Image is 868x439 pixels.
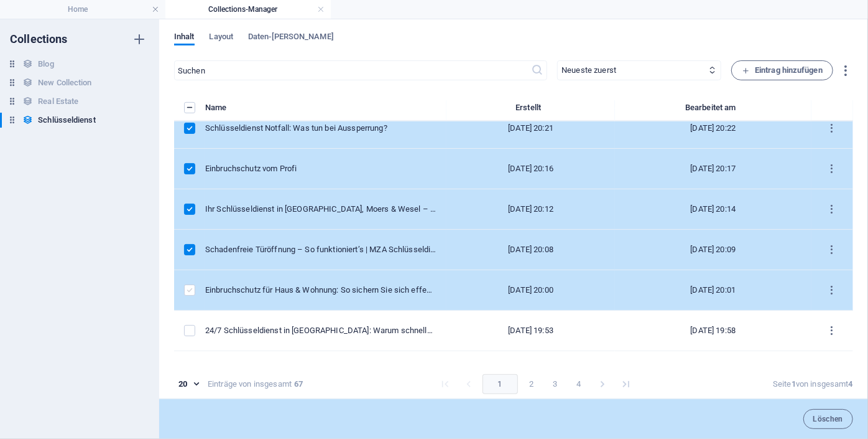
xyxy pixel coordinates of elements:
div: [DATE] 19:53 [456,325,605,336]
span: Layout [210,29,234,47]
div: [DATE] 20:09 [625,244,801,255]
button: Go to last page [616,374,636,394]
h6: Schlüsseldienst [38,113,95,128]
div: [DATE] 19:58 [625,325,801,336]
button: Go to page 4 [569,374,589,394]
div: [DATE] 20:01 [625,285,801,296]
div: 24/7 Schlüsseldienst in NRW: Warum schnelle Hilfe bei Aussperrung entscheidend ist [205,325,436,336]
h6: Collections [10,32,68,47]
div: Ihr Schlüsseldienst in [GEOGRAPHIC_DATA], Moers & Wesel – [PERSON_NAME] & Zuverlässig | MZA [205,204,436,215]
div: [DATE] 20:08 [456,244,605,255]
button: Eintrag hinzufügen [731,60,833,80]
div: Einbruchschutz vom Profi [205,163,436,174]
h6: Real Estate [38,94,78,109]
nav: pagination navigation [433,374,638,394]
th: Erstellt [446,100,615,121]
div: Schadenfreie Türöffnung – So funktioniert’s | MZA Schlüsseldienst [205,244,436,255]
button: Go to page 3 [545,374,565,394]
div: [DATE] 20:16 [456,163,605,174]
div: Schlüsseldienst Notfall: Was tun bei Aussperrung? [205,123,436,134]
span: Eintrag hinzufügen [742,63,823,78]
strong: 67 [294,379,303,390]
div: [DATE] 20:12 [456,204,605,215]
strong: 4 [849,379,853,389]
button: Go to next page [593,374,612,394]
div: Seite von insgesamt [773,379,853,390]
div: Einbruchschutz für Haus & Wohnung: So sichern Sie sich effektiv ab [205,285,436,296]
h6: New Collection [38,75,91,90]
div: [DATE] 20:14 [625,204,801,215]
h6: Blog [38,57,53,72]
div: [DATE] 20:17 [625,163,801,174]
span: Löschen [813,415,843,423]
button: page 1 [482,374,518,394]
i: Neue Collection erstellen [132,32,147,47]
div: [DATE] 20:21 [456,123,605,134]
span: Inhalt [174,29,195,47]
h4: Collections-Manager [165,2,331,16]
strong: 1 [792,379,796,389]
input: Suchen [174,60,531,80]
div: Einträge von insgesamt [208,379,292,390]
div: [DATE] 20:22 [625,123,801,134]
span: Daten-[PERSON_NAME] [248,29,334,47]
div: 20 [174,379,203,390]
th: Bearbeitet am [615,100,811,121]
button: delete [803,409,853,429]
div: [DATE] 20:00 [456,285,605,296]
th: Name [205,100,446,121]
button: Go to page 2 [522,374,542,394]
